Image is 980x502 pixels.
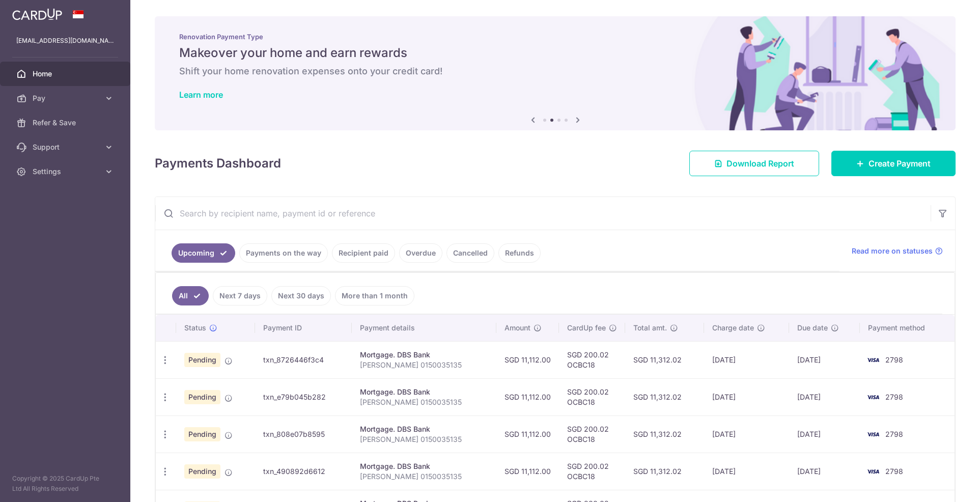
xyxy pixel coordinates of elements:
td: txn_8726446f3c4 [255,341,352,378]
div: Mortgage. DBS Bank [360,387,488,397]
span: Pending [184,353,220,367]
span: Status [184,323,206,333]
span: Pending [184,464,220,479]
span: Refer & Save [33,118,100,128]
input: Search by recipient name, payment id or reference [155,197,931,230]
td: [DATE] [789,341,860,378]
p: [PERSON_NAME] 0150035135 [360,360,488,370]
span: Home [33,69,100,79]
td: [DATE] [704,453,789,490]
td: SGD 11,312.02 [625,341,704,378]
a: Recipient paid [332,243,395,263]
span: Support [33,142,100,152]
td: [DATE] [704,378,789,415]
td: SGD 200.02 OCBC18 [559,415,625,453]
td: SGD 200.02 OCBC18 [559,341,625,378]
span: Charge date [712,323,754,333]
td: SGD 200.02 OCBC18 [559,378,625,415]
span: Pending [184,390,220,404]
img: Bank Card [863,391,883,403]
td: txn_808e07b8595 [255,415,352,453]
td: SGD 11,312.02 [625,415,704,453]
p: [PERSON_NAME] 0150035135 [360,397,488,407]
span: Amount [505,323,530,333]
a: Next 30 days [271,286,331,305]
td: txn_e79b045b282 [255,378,352,415]
td: txn_490892d6612 [255,453,352,490]
td: SGD 200.02 OCBC18 [559,453,625,490]
span: Due date [797,323,828,333]
img: CardUp [12,8,62,20]
h5: Makeover your home and earn rewards [179,45,931,61]
td: SGD 11,112.00 [496,378,559,415]
span: Download Report [726,157,794,170]
span: 2798 [885,467,903,476]
a: All [172,286,209,305]
span: Create Payment [869,157,931,170]
a: Learn more [179,90,223,100]
img: Bank Card [863,354,883,366]
th: Payment details [352,315,496,341]
a: Upcoming [172,243,235,263]
a: Cancelled [446,243,494,263]
td: SGD 11,312.02 [625,378,704,415]
span: Pay [33,93,100,103]
th: Payment ID [255,315,352,341]
p: [PERSON_NAME] 0150035135 [360,471,488,482]
td: [DATE] [789,378,860,415]
img: Bank Card [863,428,883,440]
span: Pending [184,427,220,441]
p: [PERSON_NAME] 0150035135 [360,434,488,444]
a: Refunds [498,243,541,263]
td: [DATE] [704,341,789,378]
p: [EMAIL_ADDRESS][DOMAIN_NAME] [16,36,114,46]
td: SGD 11,312.02 [625,453,704,490]
a: Read more on statuses [852,246,943,256]
h6: Shift your home renovation expenses onto your credit card! [179,65,931,77]
a: Create Payment [831,151,956,176]
a: Overdue [399,243,442,263]
img: Renovation banner [155,16,956,130]
a: Next 7 days [213,286,267,305]
div: Mortgage. DBS Bank [360,424,488,434]
span: Total amt. [633,323,667,333]
th: Payment method [860,315,955,341]
iframe: Opens a widget where you can find more information [914,471,970,497]
span: 2798 [885,393,903,401]
td: SGD 11,112.00 [496,415,559,453]
td: SGD 11,112.00 [496,341,559,378]
span: 2798 [885,430,903,438]
td: [DATE] [789,453,860,490]
div: Mortgage. DBS Bank [360,461,488,471]
span: CardUp fee [567,323,606,333]
td: SGD 11,112.00 [496,453,559,490]
a: Download Report [689,151,819,176]
span: Read more on statuses [852,246,933,256]
h4: Payments Dashboard [155,154,281,173]
img: Bank Card [863,465,883,478]
p: Renovation Payment Type [179,33,931,41]
span: 2798 [885,355,903,364]
span: Settings [33,166,100,177]
div: Mortgage. DBS Bank [360,350,488,360]
a: More than 1 month [335,286,414,305]
td: [DATE] [704,415,789,453]
a: Payments on the way [239,243,328,263]
td: [DATE] [789,415,860,453]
